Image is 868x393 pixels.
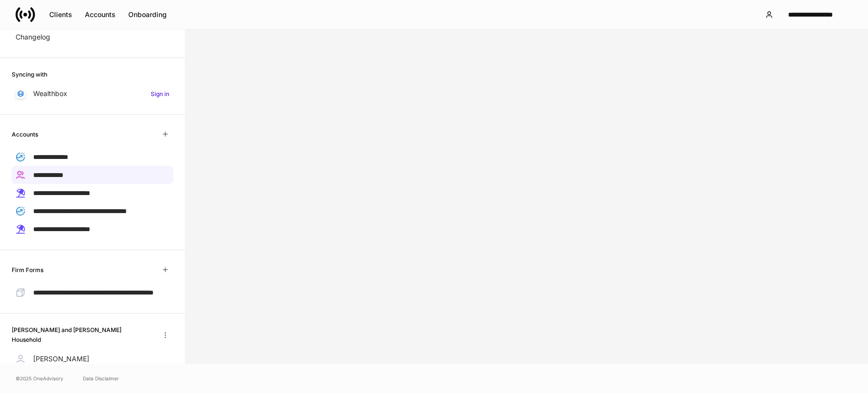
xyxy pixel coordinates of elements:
a: Changelog [12,28,173,46]
button: Clients [43,7,79,22]
button: Accounts [79,7,122,22]
p: Wealthbox [33,89,67,98]
h6: Sign in [151,89,169,98]
div: Accounts [85,10,116,20]
h6: [PERSON_NAME] and [PERSON_NAME] Household [12,325,150,344]
a: Data Disclaimer [83,374,119,382]
a: WealthboxSign in [12,85,173,102]
p: [PERSON_NAME] [33,354,89,364]
button: Onboarding [122,7,173,22]
h6: Accounts [12,130,38,139]
div: Onboarding [128,10,167,20]
div: Clients [49,10,72,20]
h6: Firm Forms [12,265,43,275]
p: Changelog [16,32,50,42]
a: [PERSON_NAME] [12,350,173,368]
h6: Syncing with [12,70,47,79]
span: © 2025 OneAdvisory [16,374,63,382]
